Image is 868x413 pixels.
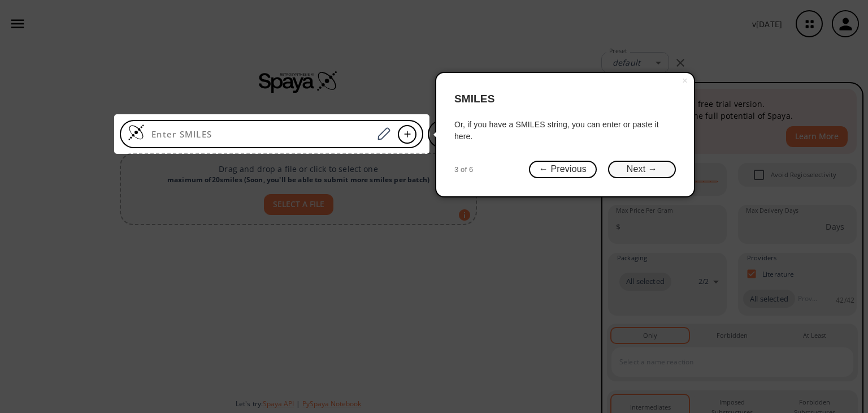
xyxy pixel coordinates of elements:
[454,164,473,175] span: 3 of 6
[128,124,145,141] img: Logo Spaya
[608,161,676,178] button: Next →
[454,82,676,117] header: SMILES
[676,73,694,89] button: Close
[145,128,373,140] input: Enter SMILES
[529,161,597,178] button: ← Previous
[454,119,676,143] div: Or, if you have a SMILES string, you can enter or paste it here.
